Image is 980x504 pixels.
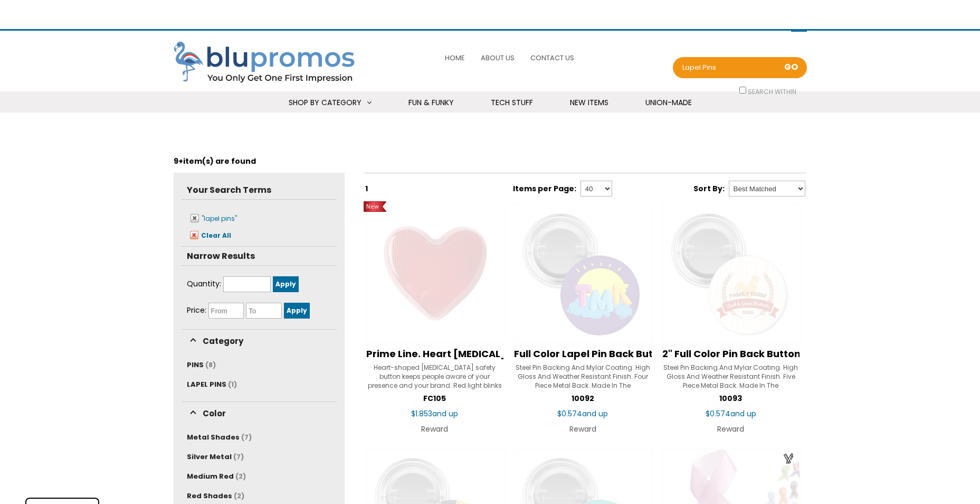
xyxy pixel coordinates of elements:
div: Steel Pin Backing And Mylar Coating. High Gloss And Weather Resistant Finish. Five Piece Metal Ba... [662,363,800,389]
span: Medium Red [187,471,234,481]
span: Quantity [187,278,221,289]
span: PINS [187,360,204,370]
div: Reward [366,422,504,436]
a: About Us [478,46,517,69]
a: Medium Red (2) [187,471,246,481]
span: "lapel pins" [202,214,237,223]
div: Reward [662,422,800,436]
span: Price [187,305,206,315]
span: (2) [234,491,244,501]
span: Shop By Category [289,97,361,108]
input: To [246,303,282,319]
span: New Items [570,97,608,108]
input: Apply [273,276,299,292]
span: $0.574 [706,408,756,419]
a: Contact Us [528,46,577,69]
span: Silver Metal [187,452,232,462]
span: (7) [233,452,244,462]
span: and up [730,408,756,419]
a: Category [187,335,245,347]
span: About Us [481,53,515,63]
a: Color [187,407,228,419]
div: New [364,201,387,212]
span: 1 [365,183,368,194]
span: Category [201,334,245,348]
span: 9+ [174,156,183,166]
a: Tech Stuff [478,91,546,114]
a: Union-Made [632,91,705,114]
img: Prime Line. Heart Flashing Clip On Safety Button. [366,204,505,343]
span: Prime Line. Heart Flashing Clip On Safety Button. [366,347,651,360]
a: New Items [557,91,622,114]
h5: Your Search Terms [182,181,337,199]
a: Silver Metal (7) [187,452,244,462]
span: 2" Full Color Pin Back Button [662,347,801,360]
span: (7) [241,432,252,442]
span: (1) [228,379,237,389]
a: Shop By Category [275,91,385,114]
input: From [208,303,244,319]
a: 2" Full Color Pin Back Button [662,348,800,360]
span: FC105 [423,393,446,404]
span: 10093 [719,393,742,404]
span: and up [432,408,458,419]
span: Contact Us [530,53,574,63]
div: Steel Pin Backing And Mylar Coating. High Gloss And Weather Resistant Finish. Four Piece Metal Ba... [514,363,652,389]
span: Home [445,53,465,63]
span: Color [201,407,228,420]
img: 2" Full Color Pin Back Button [662,204,801,343]
span: $0.574 [557,408,608,419]
span: and up [582,408,608,419]
span: Tech Stuff [491,97,533,108]
div: Heart-shaped [MEDICAL_DATA] safety button keeps people aware of your presence and your brand. Red... [366,363,504,389]
span: (8) [205,360,216,370]
a: "lapel pins" [187,212,237,224]
span: Union-Made [645,97,692,108]
a: Home [442,46,468,69]
div: item(s) are found [174,150,807,173]
input: Apply [284,303,310,319]
img: Blupromos LLC's Logo [174,41,364,85]
h5: Narrow Results [182,247,337,265]
a: Clear All [187,229,231,241]
span: Full Color Lapel Pin Back Button [514,347,670,360]
span: Clear All [201,231,231,240]
div: Reward [514,422,652,436]
span: Fun & Funky [408,97,454,108]
a: Prime Line. Heart [MEDICAL_DATA] Clip On Safety Button. [366,348,504,360]
span: LAPEL PINS [187,379,226,389]
label: Items per Page: [513,183,578,194]
span: Metal Shades [187,432,240,442]
a: PINS (8) [187,360,216,370]
a: Red Shades (2) [187,491,244,501]
a: Fun & Funky [395,91,467,114]
a: Metal Shades (7) [187,432,252,442]
a: LAPEL PINS (1) [187,379,237,389]
span: 10092 [572,393,594,404]
span: Red Shades [187,491,232,501]
img: Full Color Lapel Pin Back Button [514,204,653,343]
label: Sort By: [693,183,727,194]
span: $1.853 [411,408,458,419]
a: Create Virtual Sample [781,451,797,465]
span: (2) [235,471,246,481]
a: Full Color Lapel Pin Back Button [514,348,652,360]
